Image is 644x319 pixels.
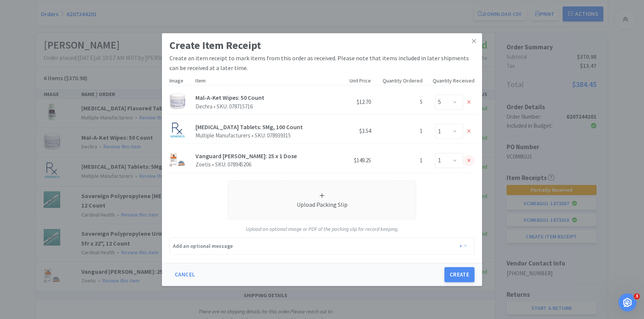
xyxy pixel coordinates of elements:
div: Add an optional message [173,242,233,250]
span: 3 [634,293,640,299]
img: 7622714e557f461eb1bf1903b6ba4106_76180.jpeg [169,93,185,109]
div: Item [192,74,322,88]
img: 6b68064511bc49adae898af5443cdcab_454177.jpeg [169,151,185,167]
p: Multiple Manufacturers SKU: 078939315 [195,132,319,139]
a: [MEDICAL_DATA] Tablets: 5Mg, 100 Count [195,123,303,131]
h6: $3.54 [325,127,371,136]
img: 466717cf64d748ff8e43ac46eae8e183_369346.jpeg [169,122,185,138]
h6: 1 [377,156,423,165]
button: + [456,241,471,251]
h6: $149.25 [325,156,371,165]
iframe: Intercom live chat [618,293,636,311]
button: Cancel [169,267,200,282]
div: Unit Price [322,74,374,88]
div: Create an item receipt to mark items from this order as received. Please note that items included... [169,54,475,73]
p: Dechra SKU: 078715716 [195,103,319,110]
p: Zoetis SKU: 078945206 [195,162,319,168]
a: Vanguard [PERSON_NAME]: 25 x 1 Dose [195,153,297,160]
div: Create Item Receipt [169,37,475,54]
div: Quantity Ordered [374,74,426,88]
span: • [250,132,255,139]
h6: 1 [377,127,423,136]
em: Upload an optional image or PDF of the packing slip for record keeping. [246,226,398,233]
span: Upload Packing Slip [228,181,416,219]
h6: $12.70 [325,98,371,107]
div: Upload Packing Slip [231,200,413,209]
div: Quantity Received [426,74,478,88]
span: • [211,161,215,168]
div: Image [166,74,192,88]
a: Mal-A-Ket Wipes: 50 Count [195,94,264,102]
h6: 5 [377,98,423,107]
span: • [212,103,217,110]
button: Create [444,267,475,282]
